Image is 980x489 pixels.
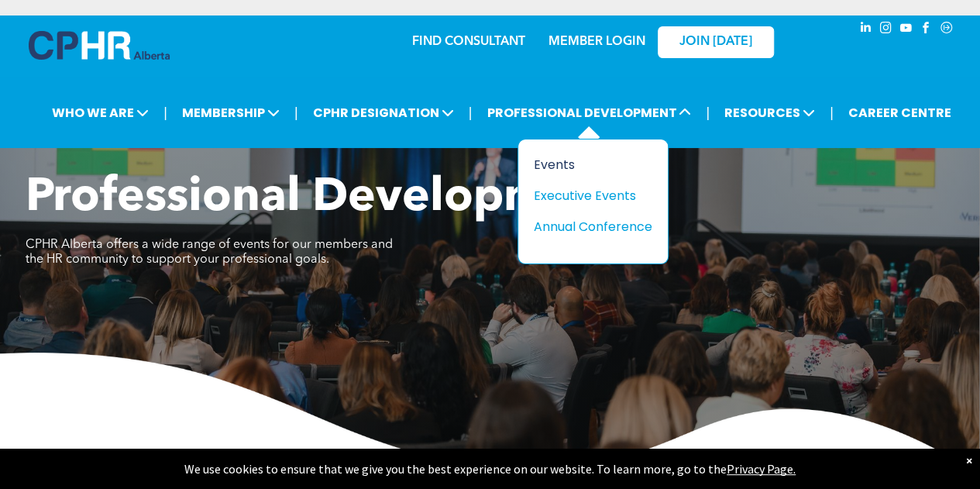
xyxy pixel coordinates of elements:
[26,175,620,222] span: Professional Development
[966,453,972,468] div: Dismiss notification
[534,155,652,174] a: Events
[469,97,473,129] li: |
[294,97,298,129] li: |
[830,97,834,129] li: |
[534,155,641,174] div: Events
[308,98,459,127] span: CPHR DESIGNATION
[878,19,895,40] a: instagram
[658,26,774,58] a: JOIN [DATE]
[534,186,641,205] div: Executive Events
[727,461,796,477] a: Privacy Page.
[534,217,652,236] a: Annual Conference
[548,36,645,48] a: MEMBER LOGIN
[26,239,393,266] span: CPHR Alberta offers a wide range of events for our members and the HR community to support your p...
[29,31,170,60] img: A blue and white logo for cp alberta
[720,98,820,127] span: RESOURCES
[482,98,696,127] span: PROFESSIONAL DEVELOPMENT
[679,35,752,50] span: JOIN [DATE]
[898,19,915,40] a: youtube
[534,186,652,205] a: Executive Events
[412,36,525,48] a: FIND CONSULTANT
[177,98,284,127] span: MEMBERSHIP
[163,97,167,129] li: |
[534,217,641,236] div: Annual Conference
[47,98,153,127] span: WHO WE ARE
[938,19,955,40] a: Social network
[844,98,956,127] a: CAREER CENTRE
[858,19,875,40] a: linkedin
[706,97,710,129] li: |
[918,19,935,40] a: facebook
